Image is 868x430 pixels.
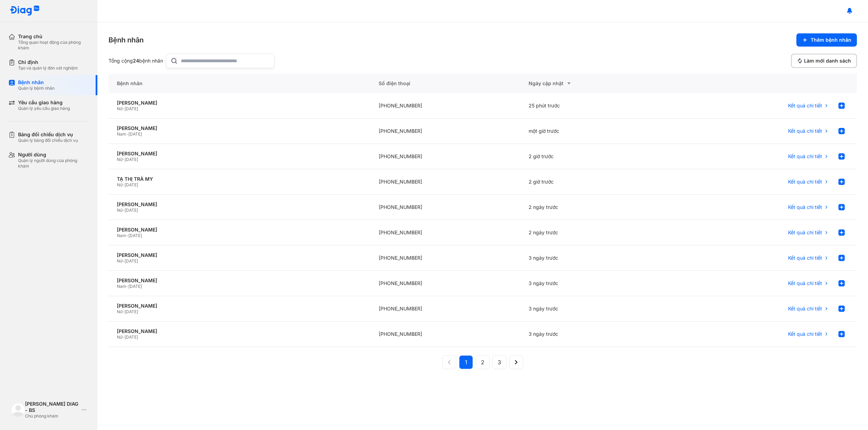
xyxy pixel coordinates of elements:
[520,144,670,169] div: 2 giờ trước
[370,271,520,296] div: [PHONE_NUMBER]
[117,131,126,137] span: Nam
[370,144,520,169] div: [PHONE_NUMBER]
[117,309,122,314] span: Nữ
[788,306,822,312] span: Kết quả chi tiết
[117,157,122,162] span: Nữ
[122,208,124,213] span: -
[133,58,139,64] span: 24
[18,33,89,40] div: Trang chủ
[117,277,362,284] div: [PERSON_NAME]
[498,358,501,366] span: 3
[788,255,822,261] span: Kết quả chi tiết
[122,106,124,111] span: -
[117,151,362,157] div: [PERSON_NAME]
[804,58,851,64] span: Làm mới danh sách
[18,138,78,143] div: Quản lý bảng đối chiếu dịch vụ
[124,182,138,187] span: [DATE]
[18,99,70,106] div: Yêu cầu giao hàng
[370,322,520,347] div: [PHONE_NUMBER]
[520,296,670,322] div: 3 ngày trước
[108,58,163,64] div: Tổng cộng bệnh nhân
[122,334,124,340] span: -
[370,195,520,220] div: [PHONE_NUMBER]
[25,401,79,413] div: [PERSON_NAME] DIAG - BS
[117,227,362,233] div: [PERSON_NAME]
[18,152,89,158] div: Người dùng
[117,233,126,238] span: Nam
[18,131,78,138] div: Bảng đối chiếu dịch vụ
[108,35,144,45] div: Bệnh nhân
[788,204,822,210] span: Kết quả chi tiết
[811,37,851,43] span: Thêm bệnh nhân
[126,284,128,289] span: -
[128,131,142,137] span: [DATE]
[370,74,520,93] div: Số điện thoại
[117,252,362,258] div: [PERSON_NAME]
[117,182,122,187] span: Nữ
[117,303,362,309] div: [PERSON_NAME]
[370,296,520,322] div: [PHONE_NUMBER]
[788,229,822,236] span: Kết quả chi tiết
[370,245,520,271] div: [PHONE_NUMBER]
[18,158,89,169] div: Quản lý người dùng của phòng khám
[788,103,822,109] span: Kết quả chi tiết
[481,358,484,366] span: 2
[128,284,142,289] span: [DATE]
[117,201,362,208] div: [PERSON_NAME]
[788,331,822,337] span: Kết quả chi tiết
[788,179,822,185] span: Kết quả chi tiết
[788,128,822,134] span: Kết quả chi tiết
[117,284,126,289] span: Nam
[18,106,70,111] div: Quản lý yêu cầu giao hàng
[520,195,670,220] div: 2 ngày trước
[117,208,122,213] span: Nữ
[791,54,857,68] button: Làm mới danh sách
[126,233,128,238] span: -
[11,403,25,417] img: logo
[124,334,138,340] span: [DATE]
[520,245,670,271] div: 3 ngày trước
[520,93,670,119] div: 25 phút trước
[117,328,362,334] div: [PERSON_NAME]
[18,40,89,51] div: Tổng quan hoạt động của phòng khám
[370,119,520,144] div: [PHONE_NUMBER]
[459,355,473,369] button: 1
[18,65,78,71] div: Tạo và quản lý đơn xét nghiệm
[122,258,124,263] span: -
[122,182,124,187] span: -
[520,322,670,347] div: 3 ngày trước
[117,176,362,182] div: TẠ THỊ TRÀ MY
[124,258,138,263] span: [DATE]
[122,157,124,162] span: -
[370,220,520,245] div: [PHONE_NUMBER]
[788,153,822,160] span: Kết quả chi tiết
[796,33,857,47] button: Thêm bệnh nhân
[529,79,661,88] div: Ngày cập nhật
[520,169,670,195] div: 2 giờ trước
[465,358,467,366] span: 1
[117,106,122,111] span: Nữ
[18,79,55,86] div: Bệnh nhân
[126,131,128,137] span: -
[124,157,138,162] span: [DATE]
[122,309,124,314] span: -
[108,74,370,93] div: Bệnh nhân
[128,233,142,238] span: [DATE]
[18,59,78,65] div: Chỉ định
[476,355,490,369] button: 2
[117,334,122,340] span: Nữ
[124,309,138,314] span: [DATE]
[117,100,362,106] div: [PERSON_NAME]
[492,355,506,369] button: 3
[520,220,670,245] div: 2 ngày trước
[25,413,79,419] div: Chủ phòng khám
[10,6,40,16] img: logo
[370,93,520,119] div: [PHONE_NUMBER]
[788,280,822,286] span: Kết quả chi tiết
[117,258,122,263] span: Nữ
[18,86,55,91] div: Quản lý bệnh nhân
[520,271,670,296] div: 3 ngày trước
[117,125,362,131] div: [PERSON_NAME]
[370,169,520,195] div: [PHONE_NUMBER]
[520,119,670,144] div: một giờ trước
